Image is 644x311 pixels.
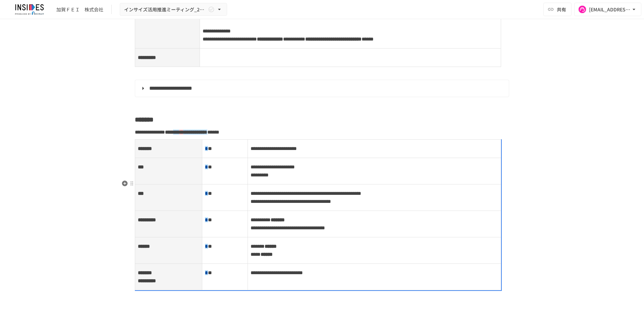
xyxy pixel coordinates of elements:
[574,3,641,16] button: [EMAIL_ADDRESS][DOMAIN_NAME]
[8,4,51,15] img: JmGSPSkPjKwBq77AtHmwC7bJguQHJlCRQfAXtnx4WuV
[120,3,227,16] button: インサイズ活用推進ミーティング_202508 ～現場展開後3回目～
[56,6,103,13] div: 加賀ＦＥＩ 株式会社
[589,5,631,14] div: [EMAIL_ADDRESS][DOMAIN_NAME]
[124,5,207,14] span: インサイズ活用推進ミーティング_202508 ～現場展開後3回目～
[543,3,572,16] button: 共有
[557,6,566,13] span: 共有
